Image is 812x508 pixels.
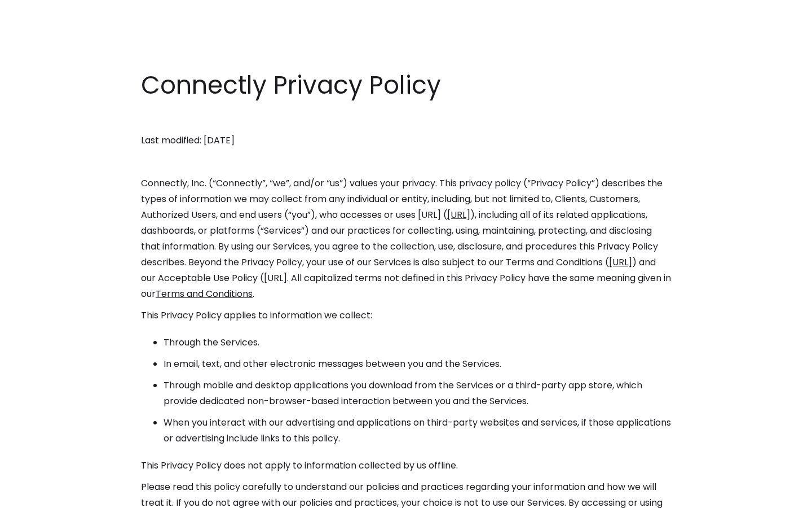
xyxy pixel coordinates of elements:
[141,176,671,302] p: Connectly, Inc. (“Connectly”, “we”, and/or “us”) values your privacy. This privacy policy (“Priva...
[141,133,671,148] p: Last modified: [DATE]
[11,487,68,504] aside: Language selected: English
[164,378,671,409] li: Through mobile and desktop applications you download from the Services or a third-party app store...
[447,208,470,221] a: [URL]
[141,308,671,323] p: This Privacy Policy applies to information we collect:
[141,154,671,170] p: ‍
[156,287,253,300] a: Terms and Conditions
[164,415,671,446] li: When you interact with our advertising and applications on third-party websites and services, if ...
[164,356,671,372] li: In email, text, and other electronic messages between you and the Services.
[164,335,671,351] li: Through the Services.
[141,68,671,103] h1: Connectly Privacy Policy
[609,256,632,269] a: [URL]
[141,111,671,127] p: ‍
[23,488,68,504] ul: Language list
[141,458,671,474] p: This Privacy Policy does not apply to information collected by us offline.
